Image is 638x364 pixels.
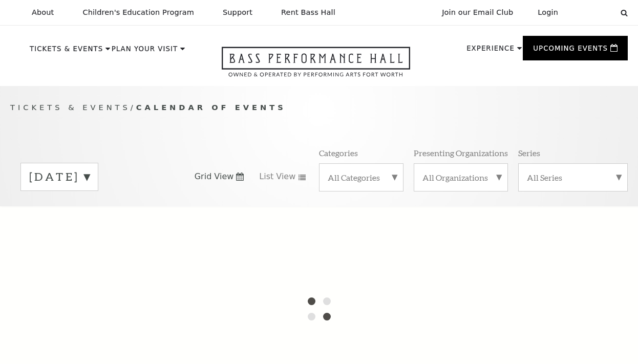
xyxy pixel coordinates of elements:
[533,45,608,57] p: Upcoming Events
[319,147,358,158] p: Categories
[82,8,194,17] p: Children's Education Program
[527,172,619,183] label: All Series
[422,172,499,183] label: All Organizations
[259,171,295,182] span: List View
[30,46,103,58] p: Tickets & Events
[466,45,515,57] p: Experience
[575,8,611,17] select: Select:
[10,101,628,114] p: /
[10,103,131,112] span: Tickets & Events
[414,147,508,158] p: Presenting Organizations
[518,147,540,158] p: Series
[112,46,178,58] p: Plan Your Visit
[32,8,54,17] p: About
[328,172,395,183] label: All Categories
[195,171,234,182] span: Grid View
[29,169,90,185] label: [DATE]
[281,8,335,17] p: Rent Bass Hall
[223,8,252,17] p: Support
[136,103,286,112] span: Calendar of Events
